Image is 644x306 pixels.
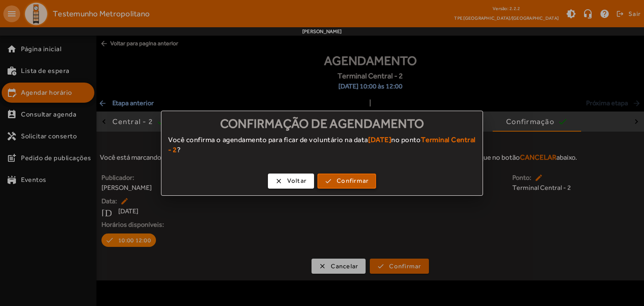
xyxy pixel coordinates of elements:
[368,135,391,144] strong: [DATE]
[268,174,314,189] button: Voltar
[337,176,369,186] span: Confirmar
[220,116,424,131] span: Confirmação de agendamento
[161,135,483,163] div: Você confirma o agendamento para ficar de voluntário na data no ponto ?
[287,176,307,186] span: Voltar
[168,135,476,154] strong: Terminal Central - 2
[317,174,376,189] button: Confirmar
